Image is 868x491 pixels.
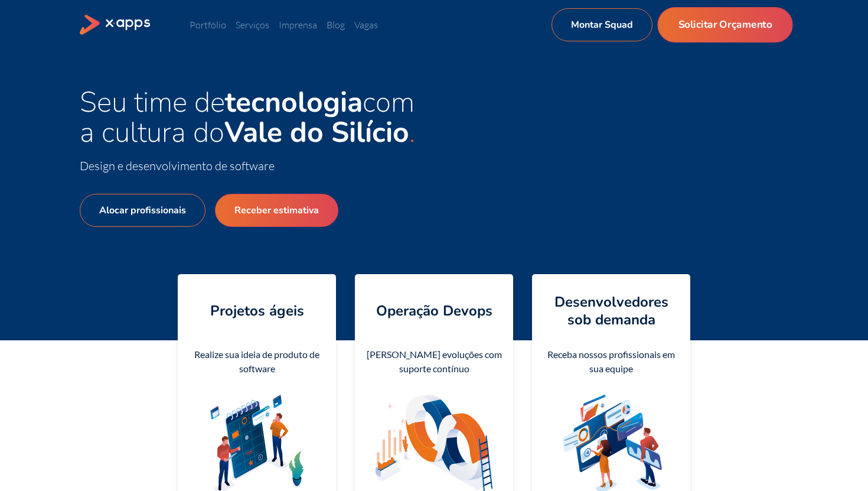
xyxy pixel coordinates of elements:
h4: Operação Devops [376,302,492,320]
strong: Vale do Silício [224,113,409,152]
div: Realize sua ideia de produto de software [187,347,327,376]
div: [PERSON_NAME] evoluções com suporte contínuo [364,347,504,376]
h4: Desenvolvedores sob demanda [541,293,681,329]
a: Imprensa [279,19,317,31]
h4: Projetos ágeis [210,302,304,320]
a: Portfólio [190,19,226,31]
a: Receber estimativa [215,194,338,227]
div: Receba nossos profissionais em sua equipe [541,347,681,376]
a: Solicitar Orçamento [657,7,792,43]
a: Vagas [354,19,378,31]
a: Serviços [236,19,269,31]
a: Blog [327,19,345,31]
a: Montar Squad [552,8,652,41]
a: Alocar profissionais [80,194,205,227]
span: Seu time de com a cultura do [80,83,415,152]
strong: tecnologia [225,83,363,122]
span: Design e desenvolvimento de software [80,158,275,173]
